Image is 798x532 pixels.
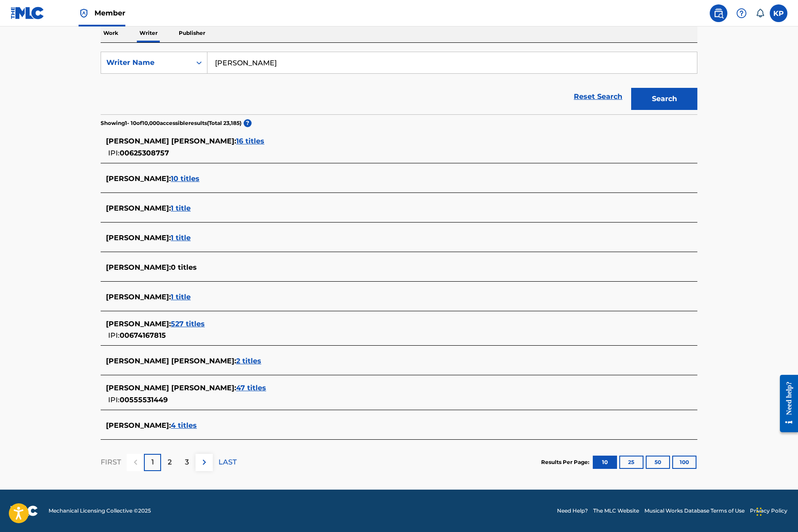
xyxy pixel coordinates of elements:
span: 4 titles [171,421,197,430]
div: Help [733,4,750,22]
span: Mechanical Licensing Collective © 2025 [49,507,151,515]
span: [PERSON_NAME] [PERSON_NAME] : [106,137,236,145]
span: 47 titles [236,384,266,392]
p: 2 [168,457,172,468]
span: [PERSON_NAME] : [106,263,171,272]
p: FIRST [101,457,121,468]
a: Public Search [710,4,727,22]
div: Notifications [756,9,764,18]
a: The MLC Website [593,507,639,515]
img: Top Rightsholder [79,8,89,19]
span: 00674167815 [120,331,166,340]
span: [PERSON_NAME] : [106,421,171,430]
span: [PERSON_NAME] : [106,204,171,212]
a: Privacy Policy [750,507,787,515]
span: [PERSON_NAME] : [106,320,171,328]
img: MLC Logo [11,7,45,19]
a: Musical Works Database Terms of Use [644,507,745,515]
span: [PERSON_NAME] [PERSON_NAME] : [106,384,236,392]
span: 527 titles [171,320,205,328]
iframe: Chat Widget [754,490,798,532]
span: IPI: [108,331,120,340]
button: Search [631,88,697,110]
p: 3 [185,457,189,468]
span: 1 title [171,234,191,242]
span: 1 title [171,293,191,301]
span: 0 titles [171,263,197,272]
p: Work [101,24,121,42]
span: [PERSON_NAME] : [106,234,171,242]
span: 00555531449 [120,396,168,404]
span: IPI: [108,149,120,157]
button: 25 [619,456,644,469]
span: Member [94,8,125,18]
img: right [199,457,210,468]
a: Need Help? [557,507,588,515]
span: 00625308757 [120,149,169,157]
div: Drag [757,498,762,525]
button: 100 [672,456,696,469]
span: [PERSON_NAME] : [106,174,171,183]
span: 16 titles [236,137,264,145]
a: Reset Search [569,87,627,106]
p: LAST [218,457,237,468]
iframe: Resource Center [773,367,798,440]
span: 2 titles [236,357,261,365]
span: ? [244,119,252,127]
p: Showing 1 - 10 of 10,000 accessible results (Total 23,185 ) [101,119,241,127]
form: Search Form [101,52,697,114]
span: [PERSON_NAME] : [106,293,171,301]
img: search [713,8,724,19]
p: Results Per Page: [541,458,591,466]
img: help [736,8,747,19]
p: Writer [137,24,160,42]
span: 10 titles [171,174,199,183]
p: Publisher [176,24,208,42]
img: logo [11,506,38,516]
button: 10 [593,456,617,469]
span: IPI: [108,396,120,404]
span: 1 title [171,204,191,212]
div: Writer Name [106,57,186,68]
span: [PERSON_NAME] [PERSON_NAME] : [106,357,236,365]
p: 1 [151,457,154,468]
div: User Menu [770,4,787,22]
button: 50 [646,456,670,469]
